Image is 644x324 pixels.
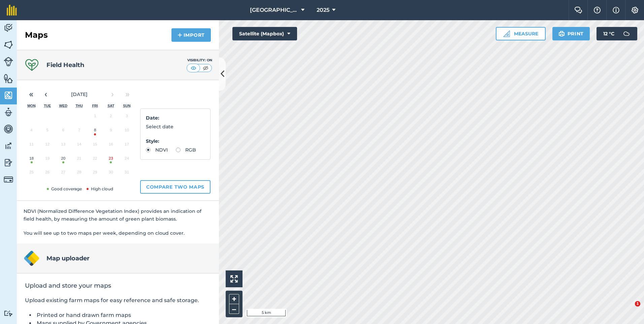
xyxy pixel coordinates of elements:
img: svg+xml;base64,PD94bWwgdmVyc2lvbj0iMS4wIiBlbmNvZGluZz0idXRmLTgiPz4KPCEtLSBHZW5lcmF0b3I6IEFkb2JlIE... [4,107,13,117]
img: A cog icon [631,7,639,13]
button: 14 August 2025 [71,139,87,153]
img: svg+xml;base64,PHN2ZyB4bWxucz0iaHR0cDovL3d3dy53My5vcmcvMjAwMC9zdmciIHdpZHRoPSI1MCIgaGVpZ2h0PSI0MC... [201,65,210,71]
button: 1 August 2025 [87,110,103,125]
button: 23 August 2025 [103,153,119,167]
img: Four arrows, one pointing top left, one top right, one bottom right and the last bottom left [230,275,238,283]
span: High cloud [85,186,113,191]
img: svg+xml;base64,PHN2ZyB4bWxucz0iaHR0cDovL3d3dy53My5vcmcvMjAwMC9zdmciIHdpZHRoPSI1NiIgaGVpZ2h0PSI2MC... [4,73,13,84]
img: svg+xml;base64,PD94bWwgdmVyc2lvbj0iMS4wIiBlbmNvZGluZz0idXRmLTgiPz4KPCEtLSBHZW5lcmF0b3I6IEFkb2JlIE... [4,158,13,168]
h2: Upload and store your maps [25,282,211,290]
span: Good coverage [45,186,82,191]
abbr: Thursday [75,104,83,108]
abbr: Friday [92,104,98,108]
label: RGB [176,148,196,152]
li: Printed or hand drawn farm maps [35,311,211,319]
button: » [120,87,135,102]
button: 22 August 2025 [87,153,103,167]
button: – [229,304,239,314]
span: 1 [635,301,640,306]
img: svg+xml;base64,PD94bWwgdmVyc2lvbj0iMS4wIiBlbmNvZGluZz0idXRmLTgiPz4KPCEtLSBHZW5lcmF0b3I6IEFkb2JlIE... [4,175,13,184]
img: svg+xml;base64,PD94bWwgdmVyc2lvbj0iMS4wIiBlbmNvZGluZz0idXRmLTgiPz4KPCEtLSBHZW5lcmF0b3I6IEFkb2JlIE... [4,124,13,134]
p: Upload existing farm maps for easy reference and safe storage. [25,296,211,304]
img: Ruler icon [503,30,510,37]
p: Select date [146,123,205,130]
button: 11 August 2025 [24,139,39,153]
abbr: Saturday [107,104,114,108]
img: svg+xml;base64,PHN2ZyB4bWxucz0iaHR0cDovL3d3dy53My5vcmcvMjAwMC9zdmciIHdpZHRoPSI1NiIgaGVpZ2h0PSI2MC... [4,90,13,100]
strong: Date : [146,115,159,121]
img: Map uploader logo [24,250,40,266]
button: 7 August 2025 [71,125,87,139]
p: NDVI (Normalized Difference Vegetation Index) provides an indication of field health, by measurin... [24,207,212,223]
button: Satellite (Mapbox) [232,27,297,40]
button: « [24,87,38,102]
img: fieldmargin Logo [7,5,17,15]
button: 17 August 2025 [119,139,135,153]
abbr: Wednesday [59,104,68,108]
button: 10 August 2025 [119,125,135,139]
h4: Field Health [46,60,84,70]
strong: Style : [146,138,159,144]
button: 16 August 2025 [103,139,119,153]
img: Two speech bubbles overlapping with the left bubble in the forefront [574,7,582,13]
button: 6 August 2025 [55,125,71,139]
abbr: Sunday [123,104,130,108]
button: Import [171,28,211,42]
button: 3 August 2025 [119,110,135,125]
button: 21 August 2025 [71,153,87,167]
label: NDVI [146,148,168,152]
img: svg+xml;base64,PD94bWwgdmVyc2lvbj0iMS4wIiBlbmNvZGluZz0idXRmLTgiPz4KPCEtLSBHZW5lcmF0b3I6IEFkb2JlIE... [620,27,633,40]
h2: Maps [25,30,48,40]
button: › [105,87,120,102]
iframe: Intercom live chat [621,301,637,317]
abbr: Tuesday [44,104,51,108]
button: 26 August 2025 [39,167,55,181]
button: 28 August 2025 [71,167,87,181]
span: [DATE] [71,91,88,97]
button: 20 August 2025 [55,153,71,167]
img: svg+xml;base64,PD94bWwgdmVyc2lvbj0iMS4wIiBlbmNvZGluZz0idXRmLTgiPz4KPCEtLSBHZW5lcmF0b3I6IEFkb2JlIE... [4,310,13,317]
img: svg+xml;base64,PHN2ZyB4bWxucz0iaHR0cDovL3d3dy53My5vcmcvMjAwMC9zdmciIHdpZHRoPSI1NiIgaGVpZ2h0PSI2MC... [4,40,13,50]
p: You will see up to two maps per week, depending on cloud cover. [24,229,212,237]
button: ‹ [38,87,53,102]
button: 15 August 2025 [87,139,103,153]
button: 13 August 2025 [55,139,71,153]
button: 29 August 2025 [87,167,103,181]
button: 12 °C [597,27,637,40]
button: Print [552,27,590,40]
img: svg+xml;base64,PHN2ZyB4bWxucz0iaHR0cDovL3d3dy53My5vcmcvMjAwMC9zdmciIHdpZHRoPSIxNyIgaGVpZ2h0PSIxNy... [613,6,619,14]
img: svg+xml;base64,PHN2ZyB4bWxucz0iaHR0cDovL3d3dy53My5vcmcvMjAwMC9zdmciIHdpZHRoPSI1MCIgaGVpZ2h0PSI0MC... [189,65,198,71]
img: svg+xml;base64,PD94bWwgdmVyc2lvbj0iMS4wIiBlbmNvZGluZz0idXRmLTgiPz4KPCEtLSBHZW5lcmF0b3I6IEFkb2JlIE... [4,141,13,151]
button: 24 August 2025 [119,153,135,167]
img: svg+xml;base64,PD94bWwgdmVyc2lvbj0iMS4wIiBlbmNvZGluZz0idXRmLTgiPz4KPCEtLSBHZW5lcmF0b3I6IEFkb2JlIE... [4,57,13,66]
button: 27 August 2025 [55,167,71,181]
button: 12 August 2025 [39,139,55,153]
div: Visibility: On [187,58,212,63]
button: 25 August 2025 [24,167,39,181]
button: 30 August 2025 [103,167,119,181]
span: 12 ° C [603,27,614,40]
h4: Map uploader [46,254,90,263]
button: 19 August 2025 [39,153,55,167]
img: A question mark icon [593,7,601,13]
button: Compare two maps [140,180,211,194]
span: [GEOGRAPHIC_DATA][PERSON_NAME] [250,6,298,14]
button: 18 August 2025 [24,153,39,167]
button: 31 August 2025 [119,167,135,181]
img: svg+xml;base64,PD94bWwgdmVyc2lvbj0iMS4wIiBlbmNvZGluZz0idXRmLTgiPz4KPCEtLSBHZW5lcmF0b3I6IEFkb2JlIE... [4,23,13,33]
button: 9 August 2025 [103,125,119,139]
button: 5 August 2025 [39,125,55,139]
button: Measure [496,27,546,40]
button: 2 August 2025 [103,110,119,125]
img: svg+xml;base64,PHN2ZyB4bWxucz0iaHR0cDovL3d3dy53My5vcmcvMjAwMC9zdmciIHdpZHRoPSIxNCIgaGVpZ2h0PSIyNC... [178,31,182,39]
button: 4 August 2025 [24,125,39,139]
img: svg+xml;base64,PHN2ZyB4bWxucz0iaHR0cDovL3d3dy53My5vcmcvMjAwMC9zdmciIHdpZHRoPSIxOSIgaGVpZ2h0PSIyNC... [558,30,565,38]
button: 8 August 2025 [87,125,103,139]
button: [DATE] [53,87,105,102]
span: 2025 [317,6,329,14]
abbr: Monday [27,104,36,108]
button: + [229,294,239,304]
